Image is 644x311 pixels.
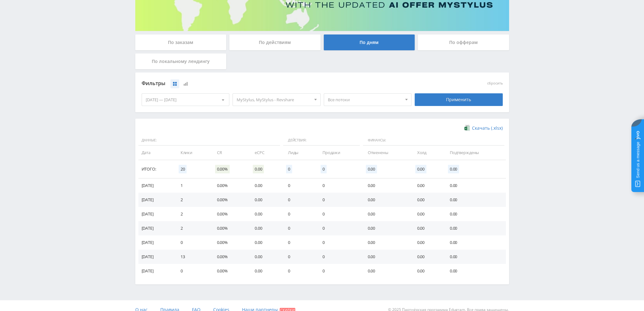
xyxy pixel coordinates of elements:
[411,235,443,250] td: 0.00
[411,146,443,160] td: Холд
[411,221,443,235] td: 0.00
[174,235,211,250] td: 0
[138,146,174,160] td: Дата
[248,146,282,160] td: eCPC
[174,221,211,235] td: 2
[211,146,248,160] td: CR
[174,193,211,207] td: 2
[211,264,248,278] td: 0.00%
[316,235,361,250] td: 0
[282,207,316,221] td: 0
[443,207,506,221] td: 0.00
[282,250,316,264] td: 0
[328,94,402,106] span: Все потоки
[411,264,443,278] td: 0.00
[316,207,361,221] td: 0
[316,250,361,264] td: 0
[135,53,226,69] div: По локальному лендингу
[138,250,174,264] td: [DATE]
[248,178,282,193] td: 0.00
[211,207,248,221] td: 0.00%
[142,94,229,106] div: [DATE] — [DATE]
[415,165,426,173] span: 0.00
[211,178,248,193] td: 0.00%
[443,146,506,160] td: Подтверждены
[282,264,316,278] td: 0
[138,264,174,278] td: [DATE]
[361,221,411,235] td: 0.00
[211,193,248,207] td: 0.00%
[321,165,327,173] span: 0
[366,165,377,173] span: 0.00
[138,178,174,193] td: [DATE]
[248,207,282,221] td: 0.00
[464,125,470,131] img: xlsx
[282,193,316,207] td: 0
[361,178,411,193] td: 0.00
[415,93,503,106] div: Применить
[361,235,411,250] td: 0.00
[487,81,503,85] button: сбросить
[443,250,506,264] td: 0.00
[174,146,211,160] td: Клики
[211,221,248,235] td: 0.00%
[248,193,282,207] td: 0.00
[179,165,187,173] span: 20
[138,193,174,207] td: [DATE]
[443,235,506,250] td: 0.00
[443,264,506,278] td: 0.00
[316,264,361,278] td: 0
[316,146,361,160] td: Продажи
[174,250,211,264] td: 13
[324,34,415,50] div: По дням
[411,193,443,207] td: 0.00
[174,264,211,278] td: 0
[443,193,506,207] td: 0.00
[282,178,316,193] td: 0
[361,146,411,160] td: Отменены
[363,135,504,146] span: Финансы:
[248,235,282,250] td: 0.00
[282,146,316,160] td: Лиды
[282,235,316,250] td: 0
[211,235,248,250] td: 0.00%
[229,34,321,50] div: По действиям
[248,264,282,278] td: 0.00
[138,160,174,178] td: Итого:
[316,193,361,207] td: 0
[411,207,443,221] td: 0.00
[411,250,443,264] td: 0.00
[361,207,411,221] td: 0.00
[361,264,411,278] td: 0.00
[361,193,411,207] td: 0.00
[138,207,174,221] td: [DATE]
[174,207,211,221] td: 2
[316,178,361,193] td: 0
[361,250,411,264] td: 0.00
[316,221,361,235] td: 0
[211,250,248,264] td: 0.00%
[174,178,211,193] td: 1
[472,126,503,131] span: Скачать (.xlsx)
[135,34,226,50] div: По заказам
[138,221,174,235] td: [DATE]
[248,221,282,235] td: 0.00
[138,235,174,250] td: [DATE]
[411,178,443,193] td: 0.00
[283,135,360,146] span: Действия:
[443,221,506,235] td: 0.00
[138,135,280,146] span: Данные:
[253,165,264,173] span: 0.00
[286,165,292,173] span: 0
[248,250,282,264] td: 0.00
[448,165,459,173] span: 0.00
[282,221,316,235] td: 0
[443,178,506,193] td: 0.00
[215,165,230,173] span: 0.00%
[142,79,412,88] div: Фильтры
[464,125,502,131] a: Скачать (.xlsx)
[418,34,509,50] div: По офферам
[237,94,311,106] span: MyStylus, MyStylus - Revshare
